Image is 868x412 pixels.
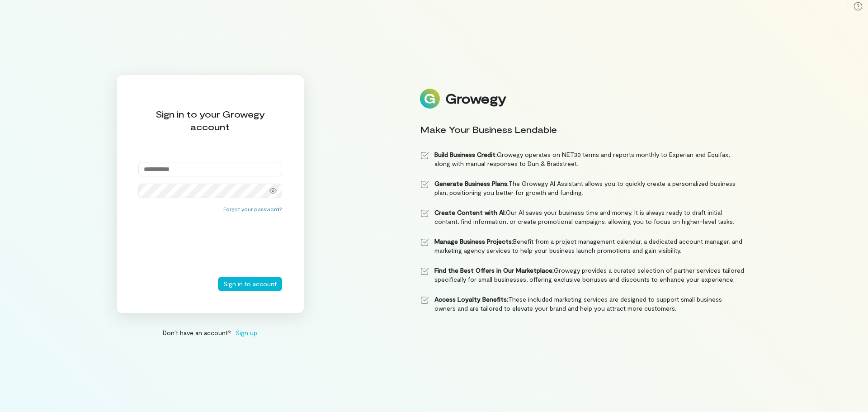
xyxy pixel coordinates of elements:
strong: Create Content with AI: [434,208,506,216]
div: Make Your Business Lendable [420,123,745,136]
div: Growegy [445,91,506,106]
strong: Access Loyalty Benefits: [434,295,508,303]
strong: Find the Best Offers in Our Marketplace: [434,266,554,274]
div: Don’t have an account? [116,328,304,337]
img: Logo [420,89,440,109]
strong: Generate Business Plans: [434,180,509,187]
li: These included marketing services are designed to support small business owners and are tailored ... [420,295,745,313]
button: Forgot your password? [223,205,282,213]
li: Growegy provides a curated selection of partner services tailored specifically for small business... [420,266,745,284]
li: Growegy operates on NET30 terms and reports monthly to Experian and Equifax, along with manual re... [420,150,745,168]
li: Benefit from a project management calendar, a dedicated account manager, and marketing agency ser... [420,237,745,255]
strong: Manage Business Projects: [434,237,513,245]
li: Our AI saves your business time and money. It is always ready to draft initial content, find info... [420,208,745,226]
button: Sign in to account [218,277,282,291]
strong: Build Business Credit: [434,151,497,158]
span: Sign up [236,328,257,337]
div: Sign in to your Growegy account [138,108,282,133]
li: The Growegy AI Assistant allows you to quickly create a personalized business plan, positioning y... [420,179,745,197]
